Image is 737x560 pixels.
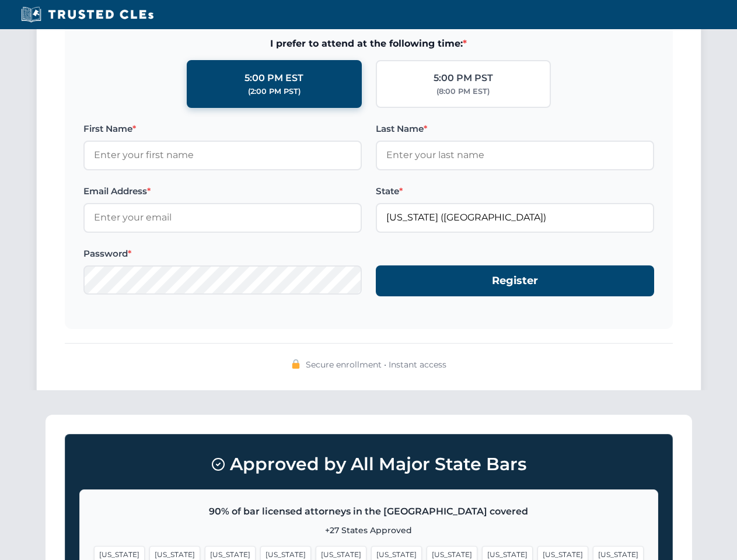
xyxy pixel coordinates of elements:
[376,265,654,296] button: Register
[83,122,362,136] label: First Name
[291,359,301,369] img: 🔒
[244,71,303,86] div: 5:00 PM EST
[83,36,654,51] span: I prefer to attend at the following time:
[94,504,644,519] p: 90% of bar licensed attorneys in the [GEOGRAPHIC_DATA] covered
[248,86,301,97] div: (2:00 PM PST)
[306,358,446,371] span: Secure enrollment • Instant access
[83,203,362,232] input: Enter your email
[83,247,362,261] label: Password
[83,184,362,198] label: Email Address
[376,141,654,170] input: Enter your last name
[79,449,658,480] h3: Approved by All Major State Bars
[434,71,493,86] div: 5:00 PM PST
[18,6,157,23] img: Trusted CLEs
[376,184,654,198] label: State
[436,86,490,97] div: (8:00 PM EST)
[376,122,654,136] label: Last Name
[83,141,362,170] input: Enter your first name
[376,203,654,232] input: Florida (FL)
[94,524,644,537] p: +27 States Approved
